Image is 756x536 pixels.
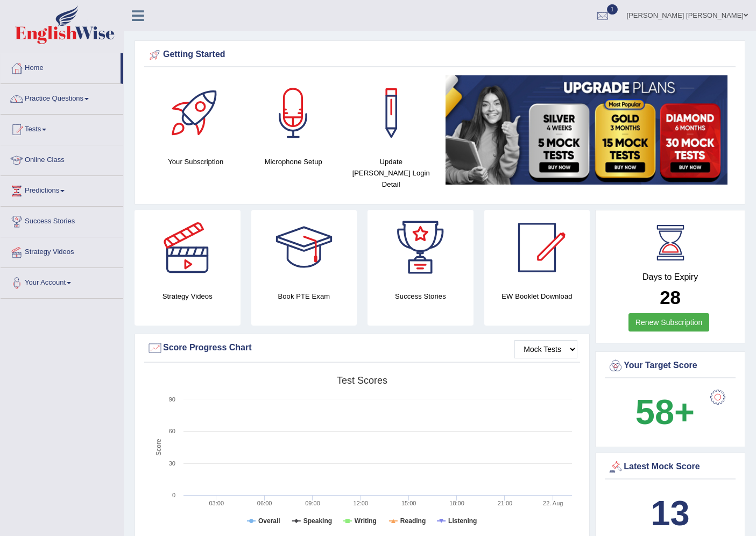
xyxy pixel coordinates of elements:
[1,84,123,111] a: Practice Questions
[348,156,435,190] h4: Update [PERSON_NAME] Login Detail
[1,237,123,264] a: Strategy Videos
[484,291,590,302] h4: EW Booklet Download
[355,517,377,525] tspan: Writing
[169,428,175,434] text: 60
[400,517,426,525] tspan: Reading
[169,460,175,467] text: 30
[607,358,733,374] div: Your Target Score
[651,493,689,533] b: 13
[401,500,416,506] text: 15:00
[1,53,121,80] a: Home
[147,340,577,356] div: Score Progress Chart
[1,268,123,295] a: Your Account
[368,291,474,302] h4: Success Stories
[257,500,272,506] text: 06:00
[135,291,241,302] h4: Strategy Videos
[152,156,239,167] h4: Your Subscription
[172,492,175,498] text: 0
[147,47,733,63] div: Getting Started
[251,291,357,302] h4: Book PTE Exam
[498,500,513,506] text: 21:00
[607,459,733,475] div: Latest Mock Score
[169,396,175,403] text: 90
[635,392,695,432] b: 58+
[607,4,618,15] span: 1
[209,500,224,506] text: 03:00
[448,517,477,525] tspan: Listening
[258,517,280,525] tspan: Overall
[543,500,563,506] tspan: 22. Aug
[337,375,387,386] tspan: Test scores
[446,75,728,185] img: small5.jpg
[607,272,733,282] h4: Days to Expiry
[660,287,681,308] b: 28
[354,500,369,506] text: 12:00
[155,439,162,456] tspan: Score
[1,145,123,172] a: Online Class
[303,517,332,525] tspan: Speaking
[1,176,123,203] a: Predictions
[1,115,123,142] a: Tests
[250,156,337,167] h4: Microphone Setup
[628,313,710,332] a: Renew Subscription
[305,500,320,506] text: 09:00
[1,207,123,234] a: Success Stories
[449,500,464,506] text: 18:00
